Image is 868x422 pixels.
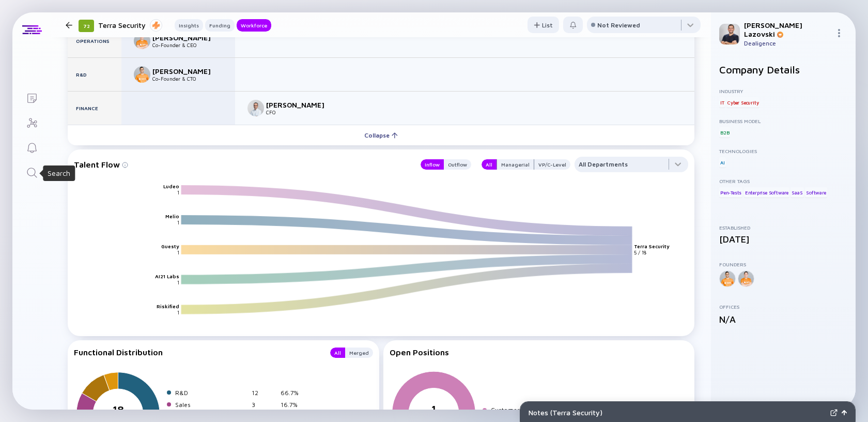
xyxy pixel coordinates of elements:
text: Riskified [157,303,179,309]
div: 66.7% [281,389,305,397]
h2: Company Details [719,64,847,76]
text: 1 [177,249,179,255]
div: R&D [175,389,247,397]
a: Lists [12,85,51,110]
div: Established [719,224,847,231]
div: [PERSON_NAME] ️‍️ [152,33,221,42]
text: Guesty [161,243,179,249]
img: Menu [835,29,843,37]
div: Industry [719,88,847,94]
tspan: 18 [113,403,124,416]
button: Outflow [444,159,471,170]
div: N/A [719,314,847,325]
div: Terra Security [98,19,162,32]
button: All [330,348,345,358]
div: AI [719,157,726,168]
button: Merged [345,348,373,358]
div: Business Model [719,118,847,124]
img: Golan Mizrahi picture [247,100,264,116]
div: [PERSON_NAME] [152,67,221,76]
img: Shahar Peled ️‍️ picture [134,33,150,49]
button: Inflow [421,159,444,170]
button: Workforce [237,19,271,32]
button: All [482,159,497,170]
button: VP/C-Level [534,159,570,170]
div: [PERSON_NAME] [266,100,334,109]
a: Reminders [12,134,51,159]
div: Founders [719,261,847,267]
div: [PERSON_NAME] Lazovski [744,21,831,38]
text: Melio [165,213,179,219]
img: Adam Profile Picture [719,24,740,44]
div: Collapse [358,127,404,143]
div: [DATE] [719,234,847,245]
img: Open Notes [842,410,847,415]
div: Dealigence [744,39,831,47]
div: SaaS [791,187,803,198]
div: Other Tags [719,178,847,184]
div: 12 [252,389,276,397]
div: 3 [252,401,276,409]
div: 16.7% [281,401,305,409]
div: Workforce [237,20,271,31]
text: 1 [177,279,179,285]
div: Cyber Security [726,97,760,108]
div: IT [719,97,725,108]
text: Terra Security [636,243,671,249]
div: List [528,17,559,33]
img: Gal Malachi picture [134,66,150,83]
text: 5 / 18 [636,249,648,255]
text: 1 [177,219,179,225]
button: Insights [175,19,203,32]
button: Managerial [497,159,534,170]
div: Insights [175,20,203,31]
div: Funding [205,20,235,31]
div: Customer Success [491,406,563,414]
div: CFO [266,109,334,115]
div: R&D [68,58,121,91]
div: Not Reviewed [597,21,640,29]
div: Co-Founder & CTO [152,76,221,82]
div: Finance [68,92,121,125]
div: Co-Founder & CEO [152,42,221,48]
div: Technologies [719,148,847,154]
a: Search [12,159,51,184]
button: Funding [205,19,235,32]
div: 72 [79,20,94,32]
img: Expand Notes [830,409,838,416]
div: Search [48,168,70,178]
div: B2B [719,127,730,138]
div: Sales [175,401,247,409]
tspan: 1 [431,403,436,415]
div: Operations [68,24,121,57]
text: AI21 Labs [155,273,179,279]
div: Pen-Tests [719,187,742,198]
text: Ludeo [163,183,179,189]
div: Offices [719,304,847,310]
div: Enterprise Software [744,187,789,198]
text: 1 [177,309,179,315]
div: Notes ( Terra Security ) [529,408,826,417]
text: 1 [177,189,179,195]
div: Talent Flow [74,157,410,172]
div: Open Positions [390,348,689,357]
button: List [528,17,559,33]
button: Collapse [68,125,694,145]
a: Investor Map [12,110,51,134]
div: Functional Distribution [74,348,320,358]
div: Managerial [497,159,534,170]
div: Software [805,187,827,198]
